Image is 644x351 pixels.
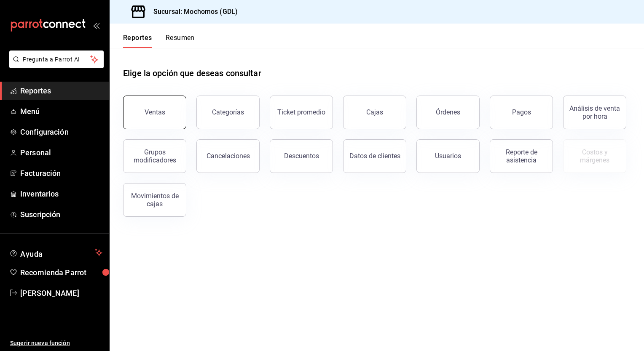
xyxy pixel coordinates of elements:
[123,183,186,217] button: Movimientos de cajas
[123,67,261,80] h1: Elige la opción que deseas consultar
[123,96,186,129] button: Ventas
[196,96,260,129] button: Categorías
[20,268,86,277] font: Recomienda Parrot
[207,152,250,160] div: Cancelaciones
[9,51,104,68] button: Pregunta a Parrot AI
[20,107,40,116] font: Menú
[563,139,626,173] button: Contrata inventarios para ver este reporte
[284,152,319,160] div: Descuentos
[6,61,104,70] a: Pregunta a Parrot AI
[435,152,461,160] div: Usuarios
[343,139,406,173] button: Datos de clientes
[166,34,195,48] button: Resumen
[512,108,531,116] div: Pagos
[20,148,51,157] font: Personal
[145,108,165,116] div: Ventas
[20,289,79,298] font: [PERSON_NAME]
[123,139,186,173] button: Grupos modificadores
[123,34,195,48] div: Pestañas de navegación
[10,340,70,346] font: Sugerir nueva función
[129,192,181,208] div: Movimientos de cajas
[129,148,181,164] div: Grupos modificadores
[349,152,400,160] div: Datos de clientes
[436,108,460,116] div: Órdenes
[123,34,152,42] font: Reportes
[270,96,333,129] button: Ticket promedio
[495,148,547,164] div: Reporte de asistencia
[343,96,406,129] button: Cajas
[20,86,51,95] font: Reportes
[20,210,60,219] font: Suscripción
[147,7,238,17] h3: Sucursal: Mochomos (GDL)
[20,247,91,258] span: Ayuda
[20,128,69,136] font: Configuración
[490,96,553,129] button: Pagos
[270,139,333,173] button: Descuentos
[196,139,260,173] button: Cancelaciones
[416,96,480,129] button: Órdenes
[490,139,553,173] button: Reporte de asistencia
[416,139,480,173] button: Usuarios
[569,148,621,164] div: Costos y márgenes
[23,55,91,64] span: Pregunta a Parrot AI
[563,96,626,129] button: Análisis de venta por hora
[366,108,383,116] div: Cajas
[20,189,59,198] font: Inventarios
[569,104,621,120] div: Análisis de venta por hora
[212,108,244,116] div: Categorías
[277,108,325,116] div: Ticket promedio
[93,22,99,29] button: open_drawer_menu
[20,169,61,178] font: Facturación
